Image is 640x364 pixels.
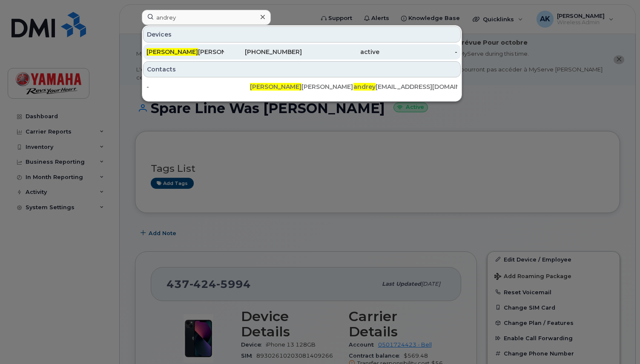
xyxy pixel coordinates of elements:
[143,79,461,94] a: -[PERSON_NAME][PERSON_NAME]andrey[EMAIL_ADDRESS][DOMAIN_NAME]
[379,48,457,56] div: -
[250,82,353,91] div: [PERSON_NAME]
[302,48,379,56] div: active
[353,82,457,91] div: [EMAIL_ADDRESS][DOMAIN_NAME]
[143,26,461,43] div: Devices
[143,44,461,60] a: [PERSON_NAME][PERSON_NAME][PHONE_NUMBER]active-
[146,48,224,56] div: [PERSON_NAME]
[146,82,250,91] div: -
[250,83,301,91] span: [PERSON_NAME]
[143,61,461,77] div: Contacts
[353,83,376,91] span: andrey
[146,48,198,56] span: [PERSON_NAME]
[224,48,301,56] div: [PHONE_NUMBER]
